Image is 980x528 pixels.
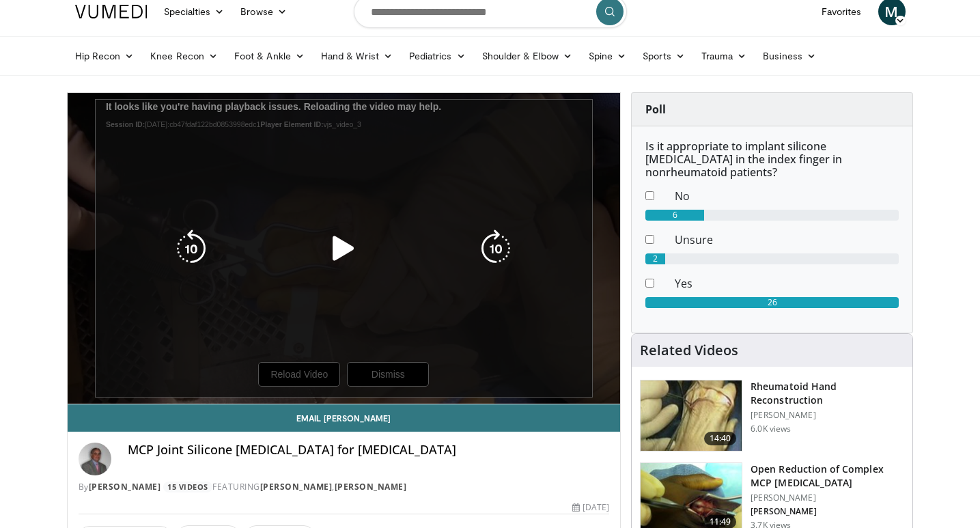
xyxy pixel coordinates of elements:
h4: Related Videos [640,342,738,359]
a: [PERSON_NAME] [335,481,407,492]
p: [PERSON_NAME] [751,492,904,503]
a: [PERSON_NAME] [89,481,161,492]
p: [PERSON_NAME] [751,506,904,517]
a: Hip Recon [67,42,143,70]
strong: Poll [645,102,666,117]
a: Sports [634,42,693,70]
div: 26 [645,297,899,308]
a: Spine [580,42,634,70]
a: Email [PERSON_NAME] [68,404,621,432]
h6: Is it appropriate to implant silicone [MEDICAL_DATA] in the index finger in nonrheumatoid patients? [645,140,899,180]
p: 6.0K views [751,423,791,434]
dd: Yes [664,275,909,292]
div: 2 [645,253,665,264]
h3: Open Reduction of Complex MCP [MEDICAL_DATA] [751,462,904,490]
a: Foot & Ankle [226,42,313,70]
img: Avatar [79,443,111,475]
a: Hand & Wrist [313,42,401,70]
a: [PERSON_NAME] [260,481,333,492]
video-js: Video Player [68,93,621,404]
img: rheumatoid_reconstruction_100010794_2.jpg.150x105_q85_crop-smart_upscale.jpg [641,380,742,451]
div: [DATE] [572,501,609,514]
a: Business [755,42,824,70]
a: Pediatrics [401,42,474,70]
h4: MCP Joint Silicone [MEDICAL_DATA] for [MEDICAL_DATA] [128,443,610,458]
a: Knee Recon [142,42,226,70]
dd: No [664,188,909,204]
dd: Unsure [664,232,909,248]
a: Shoulder & Elbow [474,42,580,70]
p: [PERSON_NAME] [751,410,904,421]
a: 14:40 Rheumatoid Hand Reconstruction [PERSON_NAME] 6.0K views [640,380,904,452]
h3: Rheumatoid Hand Reconstruction [751,380,904,407]
a: Trauma [693,42,755,70]
a: 15 Videos [163,482,213,493]
div: 6 [645,210,704,221]
img: VuMedi Logo [75,5,148,18]
span: 14:40 [704,432,737,445]
div: By FEATURING , [79,481,610,493]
